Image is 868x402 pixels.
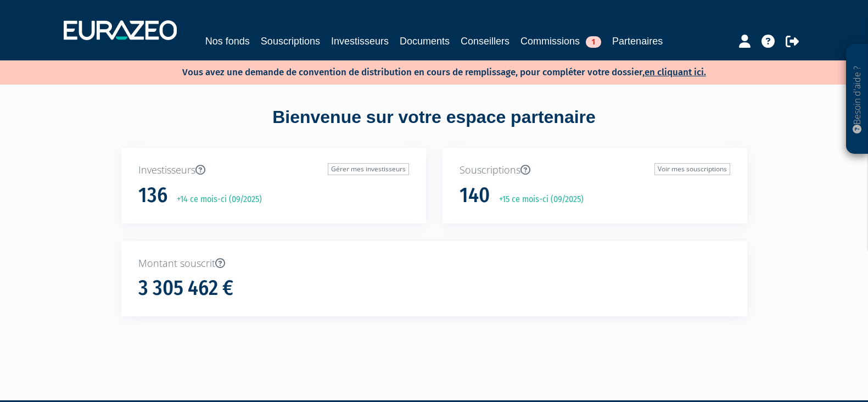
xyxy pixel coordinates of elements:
a: Partenaires [612,33,663,49]
p: Vous avez une demande de convention de distribution en cours de remplissage, pour compléter votre... [150,63,706,79]
h1: 136 [138,184,167,207]
a: Gérer mes investisseurs [328,163,409,175]
p: Besoin d'aide ? [851,50,864,149]
a: Voir mes souscriptions [654,163,730,175]
a: Commissions1 [520,33,601,49]
a: Investisseurs [331,33,389,49]
a: Souscriptions [261,33,320,49]
a: Conseillers [461,33,509,49]
p: +15 ce mois-ci (09/2025) [491,193,584,206]
span: 1 [586,36,601,48]
p: +14 ce mois-ci (09/2025) [169,193,262,206]
img: 1732889491-logotype_eurazeo_blanc_rvb.png [64,20,177,40]
a: en cliquant ici. [645,66,706,78]
h1: 140 [460,184,490,207]
p: Souscriptions [460,163,730,177]
h1: 3 305 462 € [138,277,233,300]
a: Nos fonds [205,33,250,49]
p: Investisseurs [138,163,409,177]
a: Documents [400,33,450,49]
div: Bienvenue sur votre espace partenaire [113,105,755,148]
p: Montant souscrit [138,256,730,271]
